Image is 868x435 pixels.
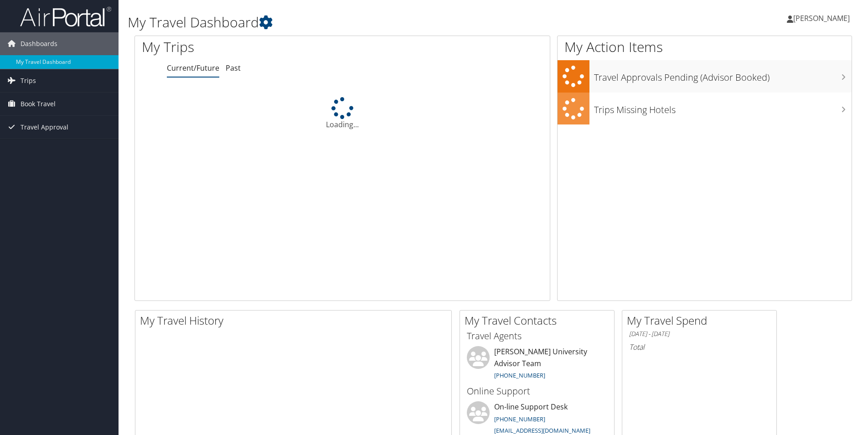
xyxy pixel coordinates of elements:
[629,342,770,352] h6: Total
[787,5,859,32] a: [PERSON_NAME]
[21,32,57,55] span: Dashboards
[594,99,852,116] h3: Trips Missing Hotels
[21,69,36,92] span: Trips
[467,330,607,342] h3: Travel Agents
[627,313,776,328] h2: My Travel Spend
[793,13,850,23] span: [PERSON_NAME]
[167,63,219,73] a: Current/Future
[135,97,550,130] div: Loading...
[558,37,852,57] h1: My Action Items
[140,313,451,328] h2: My Travel History
[465,313,614,328] h2: My Travel Contacts
[21,93,56,115] span: Book Travel
[629,330,770,338] h6: [DATE] - [DATE]
[20,6,111,27] img: airportal-logo.png
[226,63,241,73] a: Past
[594,67,852,84] h3: Travel Approvals Pending (Advisor Booked)
[21,116,68,139] span: Travel Approval
[142,37,370,57] h1: My Trips
[558,93,852,125] a: Trips Missing Hotels
[494,415,545,423] a: [PHONE_NUMBER]
[494,371,545,379] a: [PHONE_NUMBER]
[494,426,590,435] a: [EMAIL_ADDRESS][DOMAIN_NAME]
[467,385,607,398] h3: Online Support
[462,346,612,383] li: [PERSON_NAME] University Advisor Team
[128,13,615,32] h1: My Travel Dashboard
[558,60,852,93] a: Travel Approvals Pending (Advisor Booked)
